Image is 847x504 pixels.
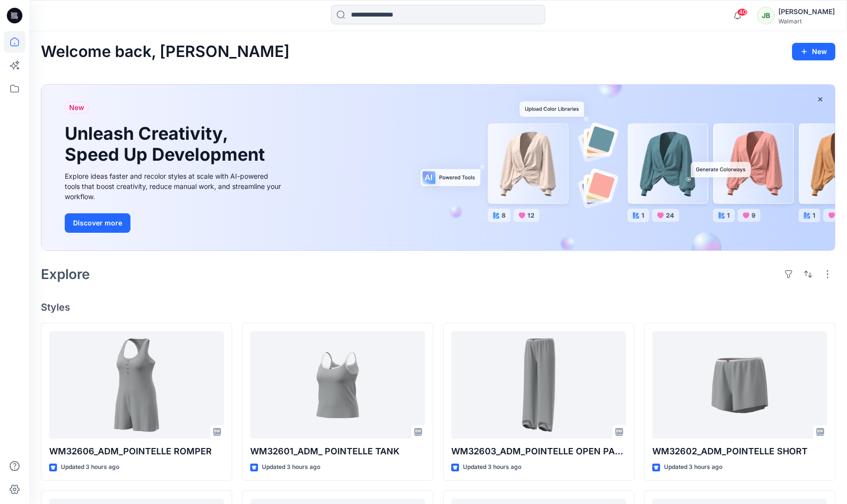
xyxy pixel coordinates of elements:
[664,462,722,472] p: Updated 3 hours ago
[463,462,521,472] p: Updated 3 hours ago
[41,43,290,61] h2: Welcome back, [PERSON_NAME]
[792,43,835,60] button: New
[778,6,835,18] div: [PERSON_NAME]
[65,171,284,202] div: Explore ideas faster and recolor styles at scale with AI-powered tools that boost creativity, red...
[41,266,90,282] h2: Explore
[262,462,320,472] p: Updated 3 hours ago
[451,331,626,439] a: WM32603_ADM_POINTELLE OPEN PANT
[757,7,774,24] div: JB
[652,445,827,458] p: WM32602_ADM_POINTELLE SHORT
[65,123,269,165] h1: Unleash Creativity, Speed Up Development
[61,462,119,472] p: Updated 3 hours ago
[49,331,224,439] a: WM32606_ADM_POINTELLE ROMPER
[65,213,130,233] button: Discover more
[250,445,425,458] p: WM32601_ADM_ POINTELLE TANK
[41,301,835,313] h4: Styles
[652,331,827,439] a: WM32602_ADM_POINTELLE SHORT
[69,102,84,113] span: New
[737,8,748,16] span: 40
[778,18,835,25] div: Walmart
[49,445,224,458] p: WM32606_ADM_POINTELLE ROMPER
[451,445,626,458] p: WM32603_ADM_POINTELLE OPEN PANT
[65,213,284,233] a: Discover more
[250,331,425,439] a: WM32601_ADM_ POINTELLE TANK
